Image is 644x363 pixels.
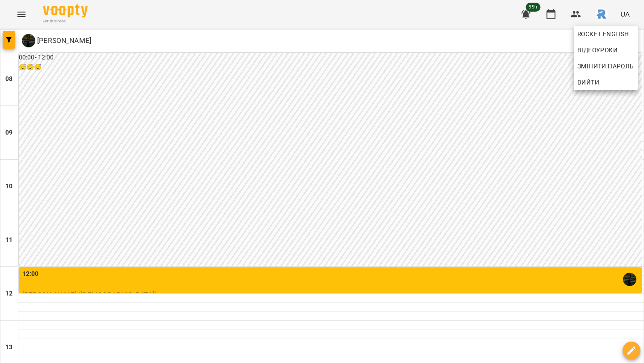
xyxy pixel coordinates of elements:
[577,77,599,88] span: Вийти
[577,45,618,55] span: Відеоуроки
[577,61,634,72] span: Змінити пароль
[577,29,634,39] span: Rocket English
[574,42,621,58] a: Відеоуроки
[574,74,638,90] button: Вийти
[574,58,638,74] a: Змінити пароль
[574,26,638,42] a: Rocket English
